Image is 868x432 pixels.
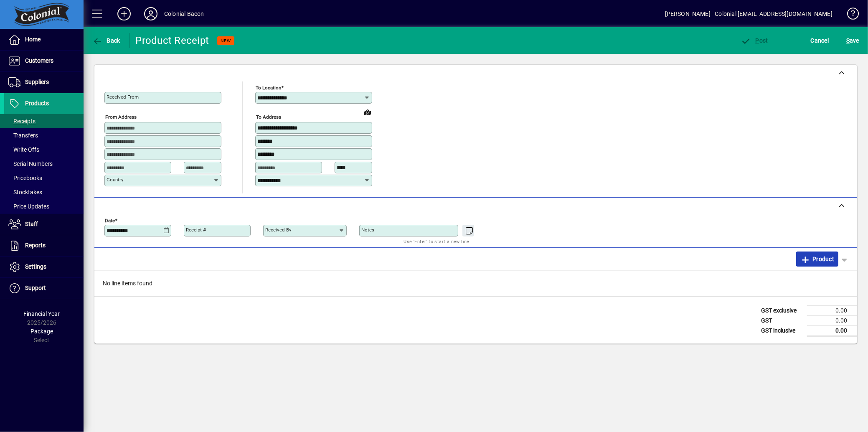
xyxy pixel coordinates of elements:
span: Support [25,285,46,291]
a: Pricebooks [4,171,84,185]
mat-label: Country [107,177,123,183]
span: Settings [25,263,46,270]
span: NEW [221,38,231,43]
mat-label: Date [105,217,115,223]
div: [PERSON_NAME] - Colonial [EMAIL_ADDRESS][DOMAIN_NAME] [665,7,832,20]
span: S [846,37,850,44]
a: Knowledge Base [841,2,858,29]
td: GST inclusive [757,325,807,336]
span: Back [92,37,120,44]
mat-label: Receipt # [186,227,206,233]
span: Staff [25,221,38,227]
span: ost [741,37,768,44]
a: Settings [4,257,84,277]
a: Suppliers [4,72,84,93]
button: Post [739,33,770,48]
span: Price Updates [8,203,49,210]
button: Product [796,252,838,267]
div: No line items found [94,271,857,296]
span: Transfers [8,132,38,139]
button: Cancel [809,33,831,48]
mat-label: Received From [107,94,139,100]
a: Customers [4,51,84,71]
span: Write Offs [8,146,39,153]
a: View on map [361,105,374,119]
td: 0.00 [807,315,857,325]
a: Receipts [4,114,84,128]
button: Back [90,33,122,48]
span: Stocktakes [8,189,42,196]
span: Customers [25,57,53,64]
button: Profile [137,6,164,21]
span: Receipts [8,118,36,125]
a: Serial Numbers [4,157,84,171]
span: Reports [25,242,46,249]
a: Home [4,29,84,50]
mat-label: Notes [361,227,374,233]
td: 0.00 [807,325,857,336]
span: Pricebooks [8,175,42,181]
span: ave [846,34,859,47]
span: Serial Numbers [8,160,53,167]
a: Stocktakes [4,185,84,199]
span: Cancel [811,34,829,47]
a: Price Updates [4,199,84,213]
span: Package [30,328,53,335]
button: Save [844,33,861,48]
div: Product Receipt [136,34,209,47]
div: Colonial Bacon [164,7,204,20]
a: Support [4,278,84,299]
a: Staff [4,214,84,235]
app-page-header-button: Back [84,33,129,48]
td: 0.00 [807,305,857,315]
span: Suppliers [25,79,49,85]
span: P [756,37,759,44]
td: GST exclusive [757,305,807,315]
a: Reports [4,235,84,256]
a: Write Offs [4,142,84,157]
a: Transfers [4,128,84,142]
span: Home [25,36,41,43]
span: Products [25,100,49,107]
span: Financial Year [24,310,60,317]
td: GST [757,315,807,325]
span: Product [800,252,834,266]
button: Add [111,6,137,21]
mat-label: To location [256,85,281,91]
mat-label: Received by [265,227,291,233]
mat-hint: Use 'Enter' to start a new line [404,236,470,246]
